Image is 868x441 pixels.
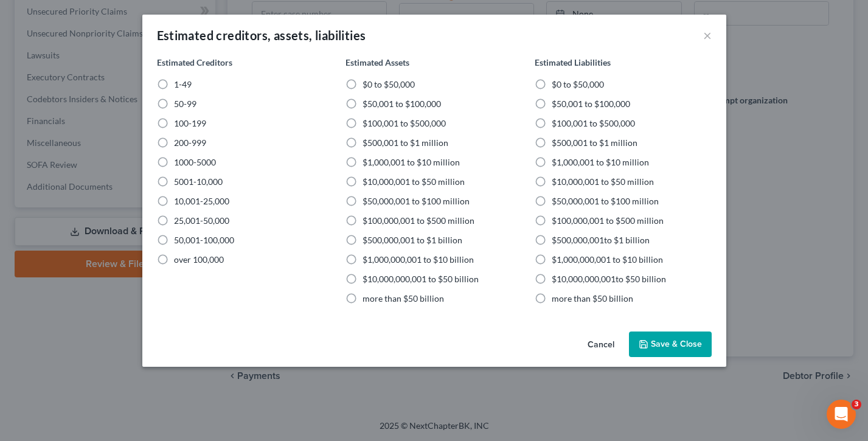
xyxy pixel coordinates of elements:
span: more than $50 billion [363,293,444,304]
span: $1,000,000,001 to $10 billion [552,254,663,265]
span: $1,000,001 to $10 million [552,157,649,167]
span: $100,000,001 to $500 million [363,215,474,226]
span: more than $50 billion [552,293,633,304]
span: $100,001 to $500,000 [552,118,635,128]
span: 10,001-25,000 [174,196,229,206]
label: Estimated Assets [345,56,409,69]
label: Estimated Liabilities [535,56,611,69]
span: 3 [852,400,861,409]
span: 25,001-50,000 [174,215,229,226]
span: $10,000,001 to $50 million [363,176,465,187]
span: $10,000,000,001 to $50 billion [363,274,479,284]
button: × [703,28,712,43]
span: $50,001 to $100,000 [363,99,441,109]
span: $1,000,001 to $10 million [363,157,460,167]
span: $100,000,001 to $500 million [552,215,664,226]
span: 50,001-100,000 [174,235,234,245]
span: $1,000,000,001 to $10 billion [363,254,474,265]
span: $500,000,001 to $1 billion [363,235,462,245]
span: $50,001 to $100,000 [552,99,630,109]
span: 100-199 [174,118,206,128]
span: $500,000,001to $1 billion [552,235,650,245]
span: $50,000,001 to $100 million [552,196,659,206]
span: $500,001 to $1 million [552,137,637,148]
span: $10,000,000,001to $50 billion [552,274,666,284]
span: $10,000,001 to $50 million [552,176,654,187]
iframe: Intercom live chat [827,400,856,429]
span: $0 to $50,000 [363,79,415,89]
span: 200-999 [174,137,206,148]
button: Cancel [578,333,624,357]
span: $100,001 to $500,000 [363,118,446,128]
button: Save & Close [629,332,712,357]
span: $500,001 to $1 million [363,137,448,148]
span: over 100,000 [174,254,224,265]
label: Estimated Creditors [157,56,232,69]
span: 1000-5000 [174,157,216,167]
span: 50-99 [174,99,196,109]
div: Estimated creditors, assets, liabilities [157,27,366,44]
span: $0 to $50,000 [552,79,604,89]
span: 1-49 [174,79,192,89]
span: 5001-10,000 [174,176,223,187]
span: $50,000,001 to $100 million [363,196,470,206]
